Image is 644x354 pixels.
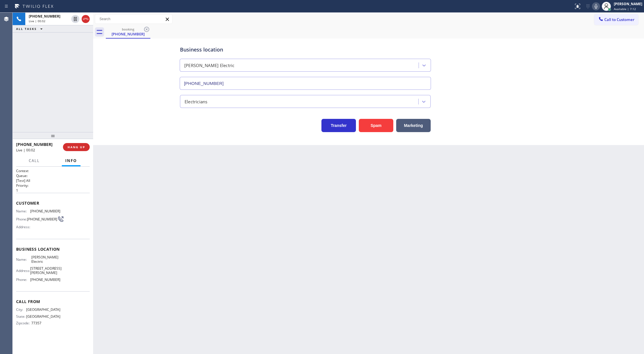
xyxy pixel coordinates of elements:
[65,158,77,163] span: Info
[594,14,638,25] button: Call to Customer
[62,155,80,166] button: Info
[16,246,90,252] span: Business location
[184,62,234,69] div: [PERSON_NAME] Electric
[16,27,37,31] span: ALL TASKS
[16,257,31,262] span: Name:
[26,314,60,319] span: [GEOGRAPHIC_DATA]
[396,119,431,132] button: Marketing
[63,143,90,151] button: HANG UP
[106,31,150,37] div: [PHONE_NUMBER]
[106,27,150,31] div: booking
[16,269,30,273] span: Address:
[106,26,150,38] div: (832) 689-6436
[16,299,90,304] span: Call From
[29,19,45,23] span: Live | 00:02
[359,119,393,132] button: Spam
[16,168,90,173] h1: Context
[16,200,90,206] span: Customer
[30,209,60,213] span: [PHONE_NUMBER]
[16,307,26,312] span: City:
[180,77,431,90] input: Phone Number
[180,46,431,54] div: Business location
[71,15,79,23] button: Hold Customer
[604,17,635,22] span: Call to Customer
[30,277,60,282] span: [PHONE_NUMBER]
[25,155,43,166] button: Call
[26,307,60,312] span: [GEOGRAPHIC_DATA]
[16,217,27,221] span: Phone:
[16,321,31,325] span: Zipcode:
[16,277,30,282] span: Phone:
[95,14,172,24] input: Search
[16,148,35,153] span: Live | 00:02
[29,14,60,19] span: [PHONE_NUMBER]
[30,266,62,275] span: [STREET_ADDRESS][PERSON_NAME]
[185,98,207,105] div: Electricians
[614,1,642,6] div: [PERSON_NAME]
[16,142,53,147] span: [PHONE_NUMBER]
[68,145,85,149] span: HANG UP
[31,321,60,325] span: 77357
[82,15,90,23] button: Hang up
[27,217,57,221] span: [PHONE_NUMBER]
[614,7,636,11] span: Available | 7:12
[13,25,48,32] button: ALL TASKS
[16,183,90,188] h2: Priority:
[16,178,90,183] p: [Test] All
[16,225,31,229] span: Address:
[29,158,40,163] span: Call
[16,209,30,213] span: Name:
[592,2,600,10] button: Mute
[321,119,356,132] button: Transfer
[31,255,60,264] span: [PERSON_NAME] Electric
[16,314,26,319] span: State:
[16,173,90,178] h2: Queue:
[16,188,90,193] p: 1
